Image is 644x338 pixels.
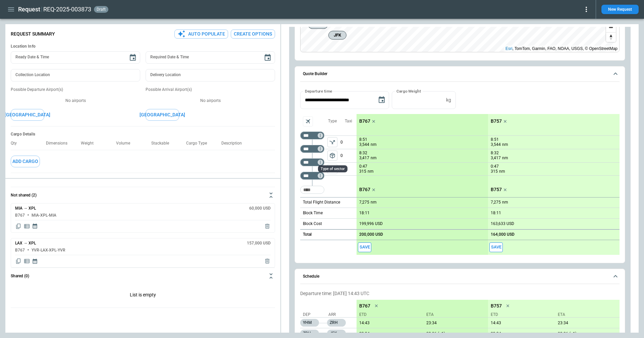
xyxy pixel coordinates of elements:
[300,330,319,337] p: ZRH
[126,51,140,64] button: Choose date
[15,248,25,252] h6: B767
[300,145,324,153] div: Not found
[371,200,377,205] p: nm
[359,151,367,156] p: 8:32
[359,142,369,148] p: 3,544
[491,142,501,148] p: 3,544
[606,32,616,42] button: Reset bearing to north
[328,312,352,318] p: Arr
[186,141,212,146] p: Cargo Type
[15,223,22,230] span: Copy quote content
[491,155,501,161] p: 3,417
[340,163,357,175] p: 0
[300,91,620,255] div: Quote Builder
[146,98,275,104] p: No airports
[359,221,383,226] p: 199,996 USD
[424,331,488,336] p: 20/09/2025
[371,155,377,161] p: nm
[151,141,174,146] p: Stackable
[328,118,337,124] p: Type
[606,22,616,32] button: Zoom out
[249,206,271,211] h6: 60,000 USD
[357,321,421,326] p: 19/09/2025
[305,88,332,94] label: Departure time
[359,200,369,205] p: 7,275
[488,331,552,336] p: 19/09/2025
[11,203,275,268] div: Not shared (2)
[15,258,22,265] span: Copy quote content
[371,142,377,148] p: nm
[11,156,40,167] button: Add Cargo
[300,172,324,180] div: Too short
[340,136,357,149] p: 0
[23,258,30,265] span: Display detailed quote content
[32,248,65,252] h6: YVR-LAX-XPL-YVR
[368,169,374,174] p: nm
[359,137,367,142] p: 8:51
[491,137,499,142] p: 8:51
[15,241,36,245] h6: LAX → XPL
[446,97,451,103] p: kg
[264,258,271,265] span: Delete quote
[300,186,324,194] div: Too short
[231,30,275,39] button: Create Options
[331,32,343,39] span: JFK
[327,137,337,147] span: Type of sector
[146,109,179,121] button: [GEOGRAPHIC_DATA]
[11,141,22,146] p: Qty
[46,141,73,146] p: Dimensions
[359,118,370,124] p: B767
[11,109,44,121] button: [GEOGRAPHIC_DATA]
[303,210,323,216] p: Block Time
[359,169,366,174] p: 315
[491,312,552,318] p: ETD
[488,321,552,326] p: 19/09/2025
[146,87,275,93] p: Possible Arrival Airport(s)
[491,303,502,309] p: B757
[505,45,618,52] div: , TomTom, Garmin, FAO, NOAA, USGS, © OpenStreetMap
[11,132,275,137] h6: Cargo Details
[300,158,324,166] div: Not found
[491,232,515,237] p: 164,000 USD
[95,7,107,12] span: draft
[318,165,347,172] div: Type of sector
[303,221,322,227] p: Block Cost
[499,169,505,174] p: nm
[32,258,38,265] span: Display quote schedule
[375,93,388,107] button: Choose date, selected date is Sep 19, 2025
[359,155,369,161] p: 3,417
[359,232,383,237] p: 200,000 USD
[11,274,29,278] h6: Shared (0)
[357,331,421,336] p: 19/09/2025
[174,30,228,39] button: Auto Populate
[43,5,91,13] h2: REQ-2025-003873
[359,312,421,318] p: ETD
[491,164,499,169] p: 0:47
[300,319,319,327] p: YHM
[555,312,617,318] p: ETA
[11,31,55,37] p: Request Summary
[11,187,275,203] button: Not shared (2)
[116,141,136,146] p: Volume
[505,46,513,51] a: Esri
[300,66,620,82] button: Quote Builder
[11,87,140,93] p: Possible Departure Airport(s)
[261,51,274,64] button: Choose date
[11,284,275,307] p: List is empty
[221,141,247,146] p: Description
[303,274,319,279] h6: Schedule
[359,164,367,169] p: 0:47
[311,21,325,28] span: YHM
[491,187,502,192] p: B757
[303,232,312,237] h6: Total
[357,114,620,255] div: scrollable content
[18,5,40,13] h1: Request
[247,241,271,245] h6: 157,000 USD
[491,169,498,174] p: 315
[555,331,620,336] p: 20/09/2025
[424,312,485,318] p: ETA
[359,187,370,192] p: B767
[11,193,37,198] h6: Not shared (2)
[424,321,488,326] p: 19/09/2025
[491,211,501,216] p: 18:11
